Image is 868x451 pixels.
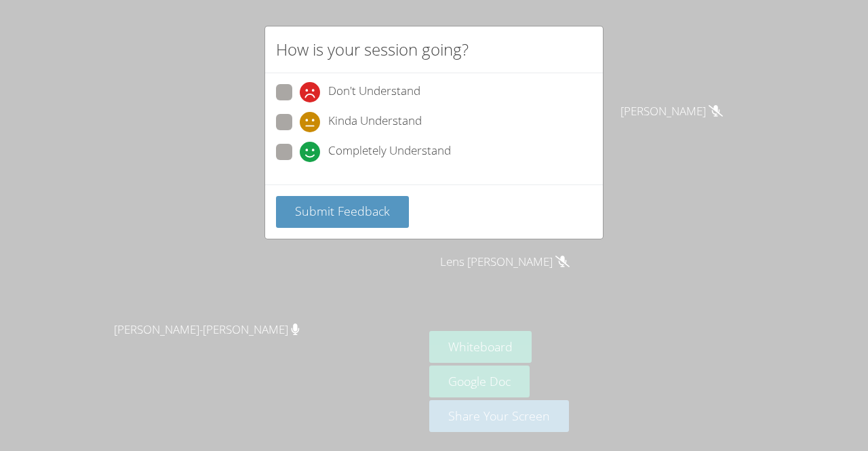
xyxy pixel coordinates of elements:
[328,82,420,102] span: Don't Understand
[276,37,469,62] h2: How is your session going?
[276,196,409,228] button: Submit Feedback
[328,112,422,132] span: Kinda Understand
[328,142,451,162] span: Completely Understand
[295,203,390,219] span: Submit Feedback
